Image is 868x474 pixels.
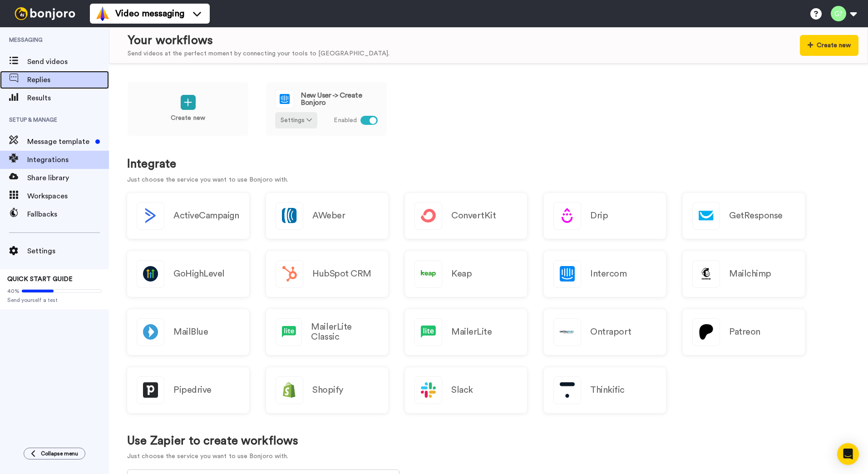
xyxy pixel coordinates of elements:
[27,74,109,85] span: Replies
[173,327,208,337] h2: MailBlue
[405,309,527,355] a: MailerLite
[128,32,390,49] div: Your workflows
[115,7,184,20] span: Video messaging
[276,377,303,404] img: logo_shopify.svg
[127,158,850,171] h1: Integrate
[554,261,581,287] img: logo_intercom.svg
[554,319,581,346] img: logo_ontraport.svg
[266,251,388,297] a: HubSpot CRM
[693,319,720,346] img: logo_patreon.svg
[276,202,303,229] img: logo_aweber.svg
[544,309,666,355] a: Ontraport
[451,327,492,337] h2: MailerLite
[729,269,771,279] h2: Mailchimp
[7,287,20,295] span: 40%
[590,327,631,337] h2: Ontraport
[127,367,249,413] a: Pipedrive
[128,49,390,59] div: Send videos at the perfect moment by connecting your tools to [GEOGRAPHIC_DATA].
[729,211,783,221] h2: GetResponse
[451,385,473,395] h2: Slack
[27,154,109,165] span: Integrations
[554,202,581,229] img: logo_drip.svg
[127,193,249,239] button: ActiveCampaign
[137,202,164,229] img: logo_activecampaign.svg
[173,211,239,221] h2: ActiveCampaign
[27,93,109,104] span: Results
[266,309,388,355] a: MailerLite Classic
[312,269,371,279] h2: HubSpot CRM
[312,211,345,221] h2: AWeber
[334,116,357,125] span: Enabled
[311,322,379,342] h2: MailerLite Classic
[27,136,92,147] span: Message template
[276,261,303,287] img: logo_hubspot.svg
[276,90,294,108] img: logo_intercom.svg
[301,92,378,106] span: New User -> Create Bonjoro
[266,82,387,136] a: New User -> Create BonjoroSettings Enabled
[451,211,496,221] h2: ConvertKit
[127,251,249,297] a: GoHighLevel
[24,448,85,459] button: Collapse menu
[266,193,388,239] a: AWeber
[137,377,164,404] img: logo_pipedrive.png
[405,251,527,297] a: Keap
[451,269,472,279] h2: Keap
[127,175,850,185] p: Just choose the service you want to use Bonjoro with.
[405,193,527,239] a: ConvertKit
[590,211,608,221] h2: Drip
[683,309,805,355] a: Patreon
[41,450,78,457] span: Collapse menu
[11,7,79,20] img: bj-logo-header-white.svg
[276,319,301,346] img: logo_mailerlite.svg
[127,434,298,448] h1: Use Zapier to create workflows
[544,193,666,239] a: Drip
[415,377,442,404] img: logo_slack.svg
[266,367,388,413] a: Shopify
[137,261,164,287] img: logo_gohighlevel.png
[837,443,859,465] div: Open Intercom Messenger
[312,385,343,395] h2: Shopify
[173,269,225,279] h2: GoHighLevel
[800,35,858,56] button: Create new
[127,452,298,461] p: Just choose the service you want to use Bonjoro with.
[544,251,666,297] a: Intercom
[127,82,249,136] a: Create new
[27,246,109,257] span: Settings
[137,319,164,346] img: logo_mailblue.png
[7,296,102,304] span: Send yourself a test
[95,6,110,21] img: vm-color.svg
[27,173,109,183] span: Share library
[683,193,805,239] a: GetResponse
[27,56,109,67] span: Send videos
[729,327,760,337] h2: Patreon
[173,385,212,395] h2: Pipedrive
[693,202,720,229] img: logo_getresponse.svg
[27,209,109,220] span: Fallbacks
[554,377,581,404] img: logo_thinkific.svg
[415,261,442,287] img: logo_keap.svg
[127,309,249,355] a: MailBlue
[7,276,73,282] span: QUICK START GUIDE
[405,367,527,413] a: Slack
[683,251,805,297] a: Mailchimp
[27,191,109,202] span: Workspaces
[415,202,442,229] img: logo_convertkit.svg
[275,112,317,128] button: Settings
[590,385,625,395] h2: Thinkific
[544,367,666,413] a: Thinkific
[590,269,626,279] h2: Intercom
[171,114,205,123] p: Create new
[693,261,720,287] img: logo_mailchimp.svg
[415,319,442,346] img: logo_mailerlite.svg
